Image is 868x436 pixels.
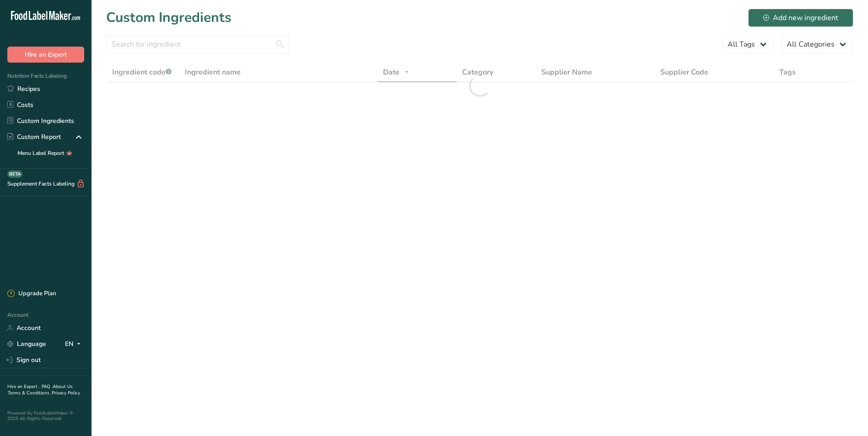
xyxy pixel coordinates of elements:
[106,35,289,53] input: Search for ingredient
[7,170,22,178] div: BETA
[65,339,84,350] div: EN
[52,390,80,396] a: Privacy Policy
[748,9,853,27] button: Add new ingredient
[106,7,232,28] h1: Custom Ingredients
[7,336,46,352] a: Language
[7,410,84,421] div: Powered By FoodLabelMaker © 2025 All Rights Reserved
[7,132,61,142] div: Custom Report
[7,289,56,298] div: Upgrade Plan
[7,383,40,390] a: Hire an Expert .
[7,383,73,396] a: About Us .
[763,12,838,23] div: Add new ingredient
[8,390,52,396] a: Terms & Conditions .
[42,383,53,390] a: FAQ .
[7,47,84,63] button: Hire an Expert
